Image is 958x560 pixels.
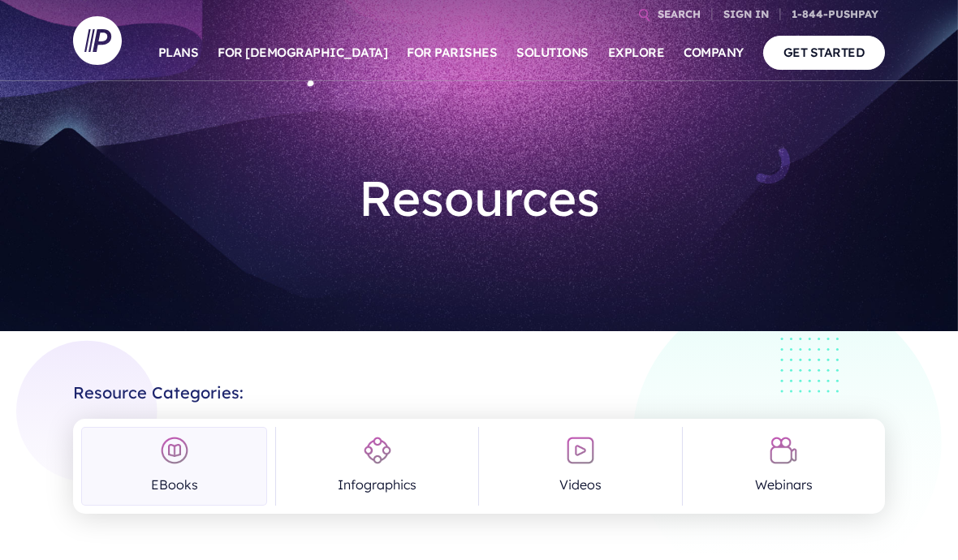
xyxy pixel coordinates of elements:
[487,427,673,506] a: Videos
[516,24,589,81] a: SOLUTIONS
[363,436,392,465] img: Infographics Icon
[284,427,470,506] a: Infographics
[684,24,744,81] a: COMPANY
[81,427,267,506] a: EBooks
[160,436,189,465] img: EBooks Icon
[691,427,877,506] a: Webinars
[763,36,886,69] a: GET STARTED
[158,24,199,81] a: PLANS
[73,370,885,403] h2: Resource Categories:
[218,24,387,81] a: FOR [DEMOGRAPHIC_DATA]
[407,24,497,81] a: FOR PARISHES
[608,24,665,81] a: EXPLORE
[222,156,737,240] h1: Resources
[566,436,595,465] img: Videos Icon
[769,436,798,465] img: Webinars Icon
